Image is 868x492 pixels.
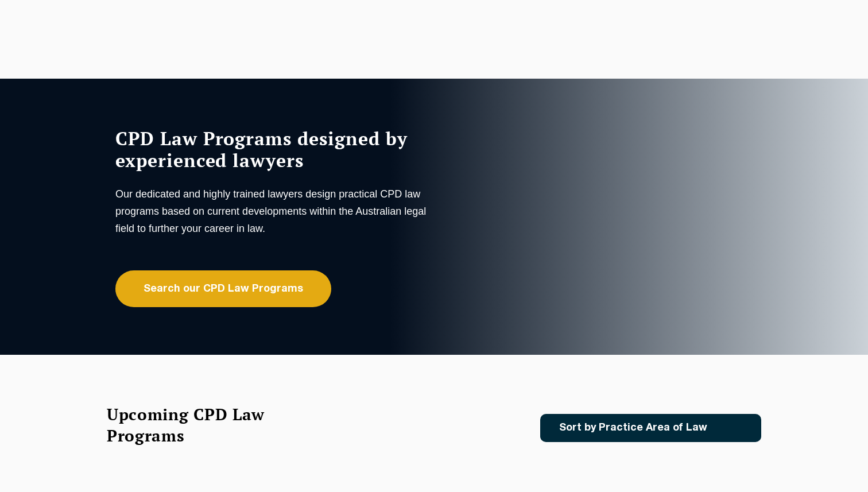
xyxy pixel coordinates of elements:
img: Icon [726,423,739,433]
p: Our dedicated and highly trained lawyers design practical CPD law programs based on current devel... [115,185,431,237]
h1: CPD Law Programs designed by experienced lawyers [115,127,431,171]
a: Search our CPD Law Programs [115,270,331,307]
h2: Upcoming CPD Law Programs [107,404,293,446]
a: Sort by Practice Area of Law [540,414,761,442]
